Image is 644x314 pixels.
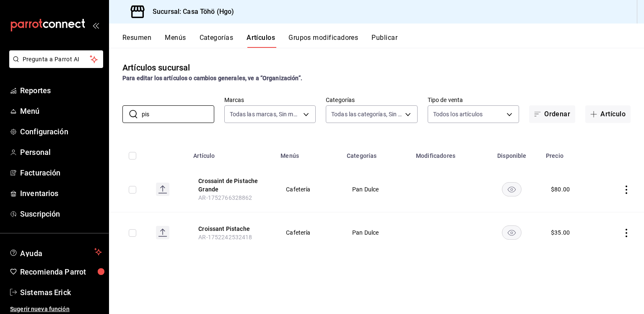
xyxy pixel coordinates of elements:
[411,140,483,167] th: Modificadores
[585,105,631,123] button: Artículo
[288,34,358,48] button: Grupos modificadores
[198,177,265,194] button: edit-product-location
[20,126,102,137] span: Configuración
[286,230,331,235] span: Cafetería
[6,61,103,70] a: Pregunta a Parrot AI
[20,147,102,158] span: Personal
[247,34,275,48] button: Artículos
[20,188,102,199] span: Inventarios
[541,140,597,167] th: Precio
[20,287,102,298] span: Sistemas Erick
[122,75,302,81] strong: Para editar los artículos o cambios generales, ve a “Organización”.
[188,140,275,167] th: Artículo
[483,140,541,167] th: Disponible
[198,234,252,241] span: AR-1752242532418
[198,225,265,233] button: edit-product-location
[198,194,252,201] span: AR-1752766328862
[331,110,402,118] span: Todas las categorías, Sin categoría
[146,7,234,17] h3: Sucursal: Casa Töhö (Hgo)
[23,55,90,64] span: Pregunta a Parrot AI
[122,34,151,48] button: Resumen
[428,97,519,103] label: Tipo de venta
[200,34,234,48] button: Categorías
[502,182,522,196] button: availability-product
[622,229,631,237] button: actions
[142,106,214,123] input: Buscar artículo
[20,208,102,220] span: Suscripción
[122,61,190,74] div: Artículos sucursal
[122,34,644,48] div: navigation tabs
[342,140,411,167] th: Categorías
[20,247,91,257] span: Ayuda
[551,228,570,237] div: $ 35.00
[275,140,342,167] th: Menús
[165,34,186,48] button: Menús
[502,225,522,240] button: availability-product
[9,50,103,68] button: Pregunta a Parrot AI
[20,167,102,178] span: Facturación
[529,105,575,123] button: Ordenar
[20,105,102,117] span: Menú
[92,22,99,29] button: open_drawer_menu
[551,185,570,194] div: $ 80.00
[622,186,631,194] button: actions
[433,110,483,118] span: Todos los artículos
[224,97,316,103] label: Marcas
[20,85,102,96] span: Reportes
[352,186,400,192] span: Pan Dulce
[10,305,102,314] span: Sugerir nueva función
[352,230,400,235] span: Pan Dulce
[371,34,397,48] button: Publicar
[20,266,102,277] span: Recomienda Parrot
[230,110,301,118] span: Todas las marcas, Sin marca
[326,97,418,103] label: Categorías
[286,186,331,192] span: Cafetería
